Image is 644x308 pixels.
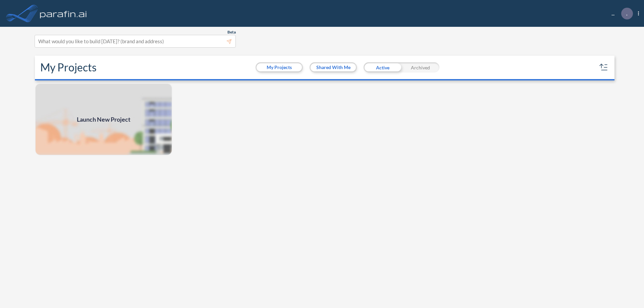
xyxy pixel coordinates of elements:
[35,83,172,156] img: add
[227,29,236,35] span: Beta
[40,61,97,74] h2: My Projects
[35,83,172,156] a: Launch New Project
[598,62,609,73] button: sort
[257,63,302,71] button: My Projects
[39,7,88,20] img: logo
[311,63,356,71] button: Shared With Me
[364,62,401,72] div: Active
[626,10,628,16] p: .
[601,8,639,19] div: ...
[401,62,439,72] div: Archived
[77,115,130,124] span: Launch New Project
